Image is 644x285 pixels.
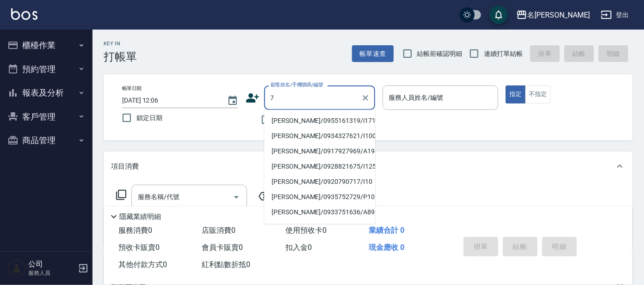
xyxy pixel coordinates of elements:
button: 報表及分析 [4,81,89,105]
img: Logo [11,8,37,20]
span: 店販消費 0 [202,226,236,235]
li: [PERSON_NAME]/0928821675/I125 [264,159,375,175]
button: 客戶管理 [4,105,89,129]
button: 名[PERSON_NAME] [513,6,594,24]
span: 使用預收卡 0 [285,226,327,235]
span: 服務消費 0 [118,226,152,235]
span: 紅利點數折抵 0 [202,260,251,269]
p: 服務人員 [28,269,75,277]
span: 鎖定日期 [136,113,162,123]
p: 隱藏業績明細 [119,212,161,222]
span: 扣入金 0 [285,243,312,252]
div: 項目消費 [104,152,633,181]
label: 帳單日期 [122,85,142,92]
div: 名[PERSON_NAME] [527,9,590,21]
label: 顧客姓名/手機號碼/編號 [271,81,323,88]
li: [PERSON_NAME]/0933751636/A89 [264,205,375,220]
li: [PERSON_NAME]/0920790717/I10 [264,175,375,190]
button: 預約管理 [4,57,89,81]
h3: 打帳單 [104,50,137,63]
span: 預收卡販賣 0 [118,243,160,252]
button: 櫃檯作業 [4,33,89,57]
button: save [489,6,508,24]
span: 其他付款方式 0 [118,260,167,269]
button: 登出 [597,6,633,24]
span: 現金應收 0 [369,243,405,252]
button: 不指定 [525,85,551,103]
button: 指定 [506,85,526,103]
button: 帳單速查 [352,45,394,62]
span: 連續打單結帳 [484,49,523,59]
input: YYYY/MM/DD hh:mm [122,93,218,108]
button: Choose date, selected date is 2025-09-05 [222,90,244,112]
li: [PERSON_NAME]/0923567479/A47 [264,220,375,236]
span: 會員卡販賣 0 [202,243,243,252]
li: [PERSON_NAME]/0935752729/P1056 [264,190,375,205]
h5: 公司 [28,260,75,269]
button: Open [229,190,244,205]
button: 商品管理 [4,128,89,152]
span: 結帳前確認明細 [417,49,463,59]
li: [PERSON_NAME]/0955161319/i171 [264,114,375,129]
img: Person [7,259,26,278]
p: 項目消費 [111,162,139,171]
span: 業績合計 0 [369,226,405,235]
button: Clear [359,91,372,104]
li: [PERSON_NAME]/0934327621/I100 [264,129,375,144]
h2: Key In [104,41,137,47]
li: [PERSON_NAME]/0917927969/A198 [264,144,375,159]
